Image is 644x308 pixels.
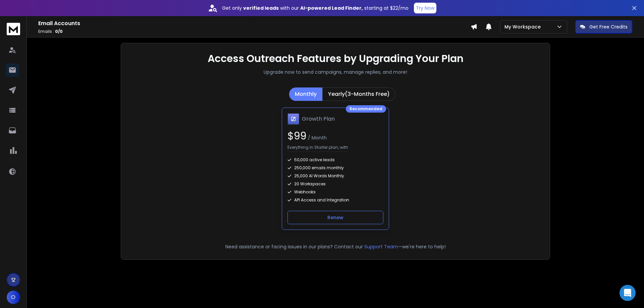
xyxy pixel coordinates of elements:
h1: Email Accounts [38,19,471,27]
p: Emails : [38,29,471,34]
p: Need assistance or facing issues in our plans? Contact our —we're here to help! [130,243,540,250]
span: / Month [307,134,327,141]
button: Support Team [364,243,398,250]
p: My Workspace [504,23,543,30]
div: Recommended [346,105,386,113]
img: Growth Plan icon [287,113,299,125]
img: logo [7,23,20,35]
button: O [7,291,20,304]
strong: verified leads [243,5,279,11]
strong: AI-powered Lead Finder, [300,5,363,11]
button: Get Free Credits [575,20,632,34]
span: $ 99 [287,129,307,143]
div: 250,000 emails monthly [287,165,383,171]
p: Upgrade now to send campaigns, manage replies, and more! [264,69,407,75]
button: Monthly [289,87,322,101]
button: Yearly(3-Months Free) [322,87,395,101]
p: Try Now [416,5,434,11]
div: API Access and Integration [287,197,383,203]
button: Renew [287,211,383,224]
button: Try Now [414,3,436,13]
div: 20 Workspaces [287,181,383,187]
div: Webhooks [287,189,383,195]
p: Get only with our starting at $22/mo [222,5,409,11]
p: Get Free Credits [589,23,628,30]
div: Open Intercom Messenger [620,285,636,301]
p: Everything in Starter plan, with [287,145,348,152]
h1: Access Outreach Features by Upgrading Your Plan [208,53,464,65]
div: 25,000 AI Words Monthly [287,173,383,179]
h1: Growth Plan [302,115,335,123]
div: 50,000 active leads [287,157,383,163]
span: 0 / 0 [55,28,63,34]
